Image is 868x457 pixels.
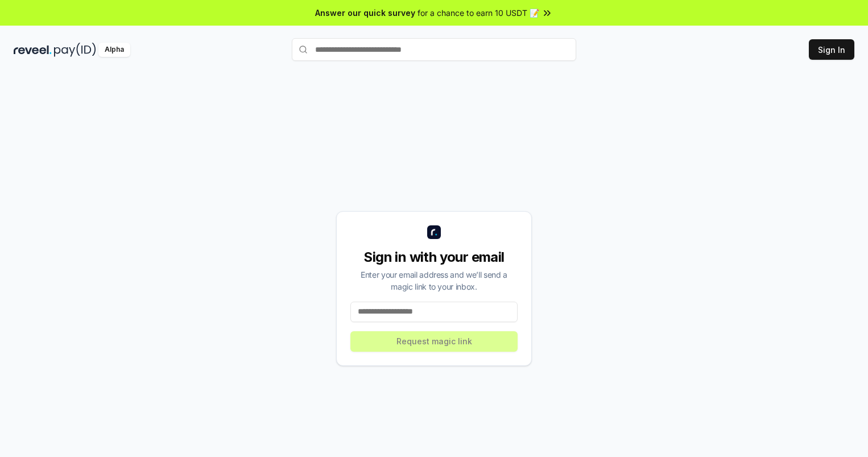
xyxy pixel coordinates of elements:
div: Sign in with your email [350,248,518,266]
span: Answer our quick survey [315,7,415,19]
button: Sign In [809,39,854,60]
img: logo_small [427,225,441,239]
div: Enter your email address and we’ll send a magic link to your inbox. [350,269,518,293]
span: for a chance to earn 10 USDT 📝 [418,7,539,19]
img: reveel_dark [14,43,52,57]
div: Alpha [98,43,130,57]
img: pay_id [54,43,96,57]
